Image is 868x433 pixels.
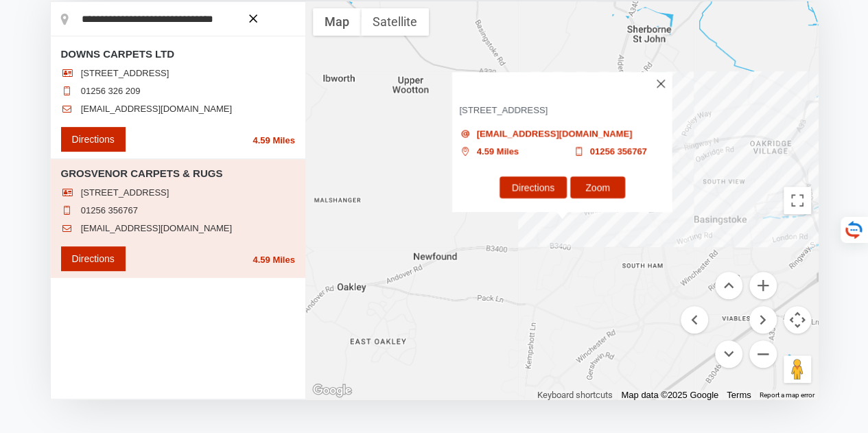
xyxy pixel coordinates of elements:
button: Move right [749,306,777,333]
a: Directions [500,176,567,198]
span: 4.59 Miles [253,135,294,146]
button: Move left [681,306,708,333]
img: Google [309,382,355,399]
a: [EMAIL_ADDRESS][DOMAIN_NAME] [477,128,633,139]
a: [EMAIL_ADDRESS][DOMAIN_NAME] [81,223,232,234]
img: cross.png [657,80,666,88]
a: 01256 356767 [590,146,647,157]
a: 01256 356767 [81,205,138,216]
button: Zoom in [749,272,777,299]
a: Directions [61,246,126,271]
h3: GROSVENOR CARPETS & RUGS [61,166,295,180]
button: Move down [715,340,742,368]
button: Show street map [313,8,361,36]
span: Map data ©2025 Google [621,390,718,400]
button: Move up [715,272,742,299]
button: Show satellite imagery [361,8,429,36]
span: 4.59 Miles [253,255,294,266]
a: 4.59 Miles [477,146,519,157]
button: Drag Pegman onto the map to open Street View [784,355,811,383]
a: [EMAIL_ADDRESS][DOMAIN_NAME] [81,104,232,115]
span: [STREET_ADDRESS] [81,68,169,79]
a: Report a map error [759,390,814,401]
button: Toggle fullscreen view [784,187,811,214]
h3: DOWNS CARPETS LTD [61,47,295,61]
button: Zoom out [749,340,777,368]
span: [STREET_ADDRESS] [460,105,666,116]
a: Directions [61,127,126,152]
span: [STREET_ADDRESS] [81,187,169,198]
a: 01256 326 209 [81,86,141,97]
button: Map camera controls [784,306,811,333]
a: Open this area in Google Maps (opens a new window) [309,382,355,399]
h3: GROSVENOR CARPETS & RUGS [453,72,672,95]
a: Zoom [570,176,625,198]
button: Keyboard shortcuts [537,390,613,401]
a: Terms (opens in new tab) [727,390,751,401]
